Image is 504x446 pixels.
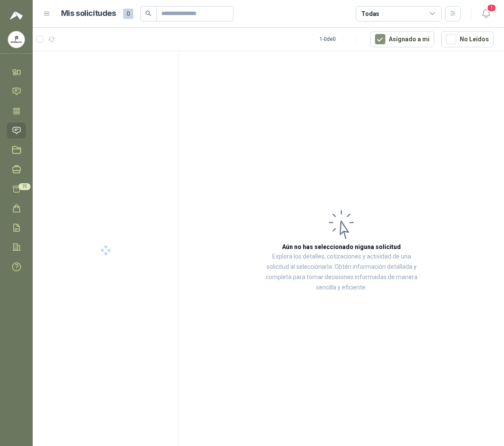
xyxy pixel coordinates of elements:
[265,252,418,293] p: Explora los detalles, cotizaciones y actividad de una solicitud al seleccionarla. Obtén informaci...
[7,181,26,197] a: 75
[370,31,434,47] button: Asignado a mi
[123,9,133,19] span: 0
[361,9,379,18] div: Todas
[10,10,23,21] img: Logo peakr
[320,32,363,46] div: 1 - 0 de 0
[282,242,401,252] h3: Aún no has seleccionado niguna solicitud
[441,31,494,47] button: No Leídos
[145,10,151,16] span: search
[18,183,31,190] span: 75
[487,4,496,12] span: 1
[8,31,25,48] img: Company Logo
[61,7,116,20] h1: Mis solicitudes
[478,6,494,22] button: 1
